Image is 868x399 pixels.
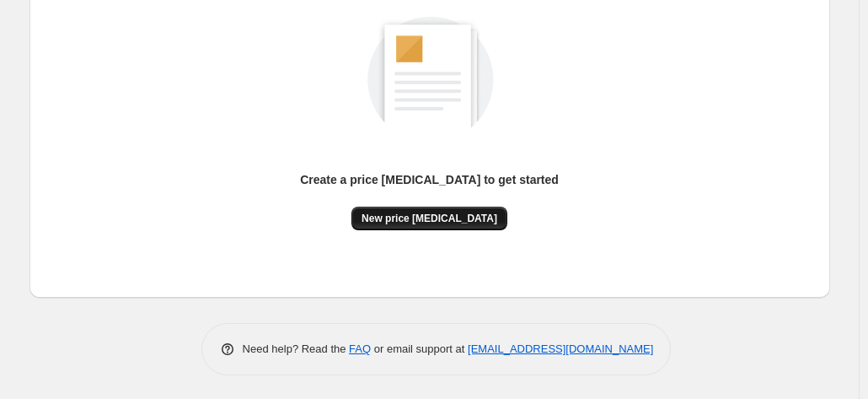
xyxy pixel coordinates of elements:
a: FAQ [349,342,371,355]
span: or email support at [371,342,468,355]
button: New price [MEDICAL_DATA] [351,207,507,230]
p: Create a price [MEDICAL_DATA] to get started [300,171,559,188]
span: Need help? Read the [243,342,350,355]
a: [EMAIL_ADDRESS][DOMAIN_NAME] [468,342,653,355]
span: New price [MEDICAL_DATA] [362,212,497,225]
